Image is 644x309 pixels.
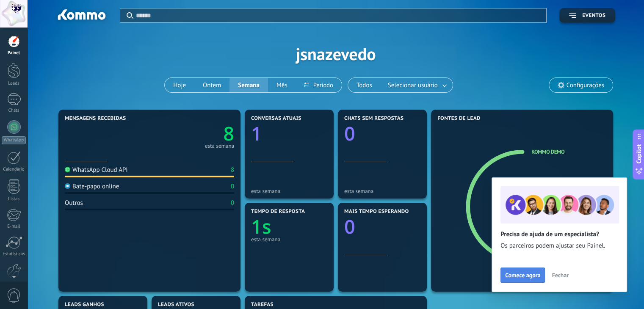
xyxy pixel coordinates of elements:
[582,13,605,19] span: Eventos
[65,116,126,121] span: Mensagens recebidas
[296,78,342,92] button: Período
[2,81,26,86] div: Leads
[65,199,83,207] div: Outros
[158,302,194,308] span: Leads ativos
[165,78,194,92] button: Hoje
[251,188,327,194] div: esta semana
[635,144,643,164] span: Copilot
[344,188,420,194] div: esta semana
[559,8,615,23] button: Eventos
[251,209,305,215] span: Tempo de resposta
[65,302,104,308] span: Leads ganhos
[344,209,409,215] span: Mais tempo esperando
[149,121,234,146] a: 8
[344,214,355,240] text: 0
[65,167,70,172] img: WhatsApp Cloud API
[548,269,572,281] button: Fechar
[231,182,234,190] div: 0
[437,116,481,121] span: Fontes de lead
[381,78,453,92] button: Selecionar usuário
[386,80,439,91] span: Selecionar usuário
[65,182,119,190] div: Bate-papo online
[229,78,268,92] button: Semana
[552,272,569,278] span: Fechar
[2,136,26,144] div: WhatsApp
[2,108,26,113] div: Chats
[500,242,618,250] span: Os parceiros podem ajustar seu Painel.
[531,148,564,155] a: Kommo Demo
[251,121,262,146] text: 1
[251,236,327,243] div: esta semana
[2,251,26,257] div: Estatísticas
[231,199,234,207] div: 0
[567,82,604,89] span: Configurações
[65,183,70,189] img: Bate-papo online
[500,268,545,283] button: Comece agora
[2,50,26,56] div: Painel
[2,224,26,229] div: E-mail
[2,196,26,202] div: Listas
[231,166,234,174] div: 8
[268,78,296,92] button: Mês
[65,166,128,174] div: WhatsApp Cloud API
[251,214,271,240] text: 1s
[344,121,355,146] text: 0
[348,78,381,92] button: Todos
[2,167,26,172] div: Calendário
[223,121,234,146] text: 8
[251,116,301,121] span: Conversas atuais
[344,116,404,121] span: Chats sem respostas
[505,272,540,278] span: Comece agora
[500,230,618,238] h2: Precisa de ajuda de um especialista?
[194,78,229,92] button: Ontem
[251,302,274,308] span: Tarefas
[205,144,234,148] div: esta semana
